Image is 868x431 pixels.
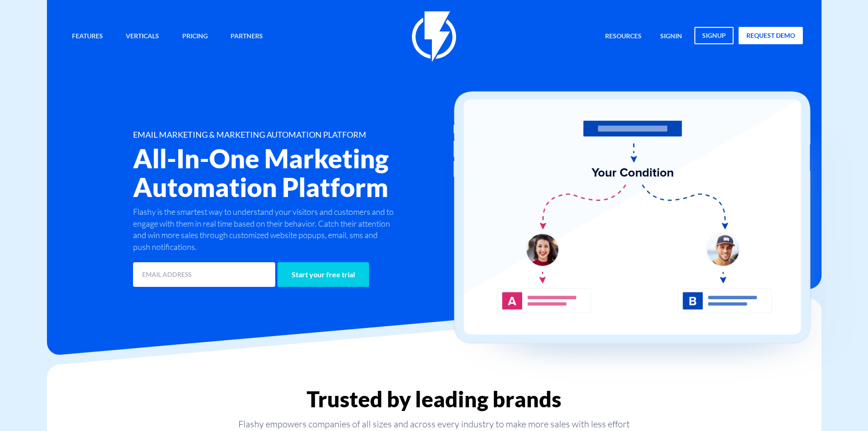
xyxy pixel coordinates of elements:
a: signin [653,27,689,47]
a: Resources [598,27,648,47]
a: signup [694,27,734,44]
a: Features [65,27,110,47]
input: Start your free trial [277,262,369,287]
h1: EMAIL MARKETING & MARKETING AUTOMATION PLATFORM [133,130,488,140]
a: Partners [224,27,270,47]
input: EMAIL ADDRESS [133,262,275,287]
p: Flashy empowers companies of all sizes and across every industry to make more sales with less effort [47,418,822,431]
h2: Trusted by leading brands [47,387,822,411]
a: Pricing [175,27,215,47]
a: request demo [739,27,803,44]
h2: All-In-One Marketing Automation Platform [133,144,488,202]
p: Flashy is the smartest way to understand your visitors and customers and to engage with them in r... [133,206,396,253]
a: Verticals [119,27,166,47]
